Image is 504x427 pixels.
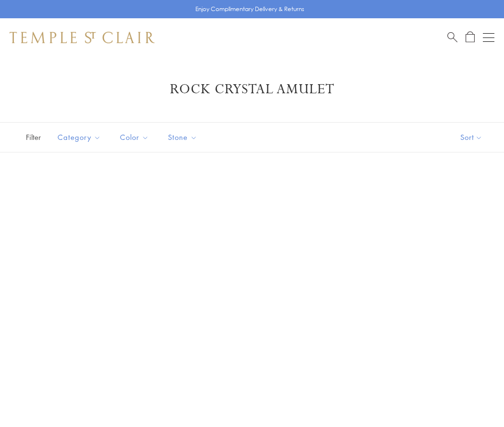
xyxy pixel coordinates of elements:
[447,31,457,43] a: Search
[163,131,204,143] span: Stone
[10,32,155,43] img: Temple St. Clair
[195,4,304,14] p: Enjoy Complimentary Delivery & Returns
[115,131,156,143] span: Color
[483,32,494,43] button: Open navigation
[161,126,204,148] button: Stone
[113,126,156,148] button: Color
[50,126,108,148] button: Category
[24,81,480,98] h1: Rock Crystal Amulet
[466,31,475,43] a: Open Shopping Bag
[439,123,504,152] button: Show sort by
[53,131,108,143] span: Category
